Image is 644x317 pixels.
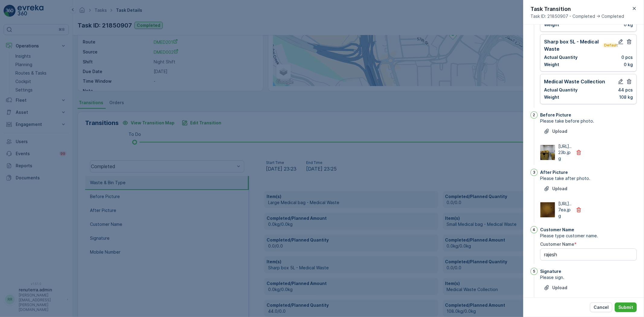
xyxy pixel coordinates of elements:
[540,233,637,239] span: Please type customer name.
[540,242,574,247] label: Customer Name
[544,78,605,85] p: Medical Waste Collection
[540,227,574,233] p: Customer Name
[530,111,538,119] div: 2
[544,38,601,53] p: Sharp box 5L - Medical Waste
[618,304,633,310] p: Submit
[540,118,637,124] span: Please take before photo.
[552,285,567,291] p: Upload
[624,62,633,68] p: 0 kg
[540,268,561,274] p: Signature
[530,226,538,233] div: 4
[604,43,616,48] p: Default
[544,62,559,68] p: Weight
[530,5,624,13] p: Task Transition
[552,128,567,134] p: Upload
[544,87,578,93] p: Actual Quantity
[530,169,538,176] div: 3
[615,303,637,312] button: Submit
[544,22,559,28] p: Weight
[530,268,538,275] div: 5
[558,143,572,162] p: [URL]..23b.jpg
[621,54,633,60] p: 0 pcs
[624,22,633,28] p: 0 kg
[540,184,571,194] button: Upload File
[544,54,578,60] p: Actual Quantity
[540,145,555,160] img: Media Preview
[619,94,633,100] p: 108 kg
[540,274,637,280] span: Please sign.
[594,304,609,310] p: Cancel
[540,169,568,175] p: After Picture
[540,112,571,118] p: Before Picture
[544,94,559,100] p: Weight
[552,186,567,192] p: Upload
[530,13,624,19] span: Task ID: 21850907 - Completed -> Completed
[540,126,571,136] button: Upload File
[558,201,572,219] p: [URL]..7ea.jpg
[618,87,633,93] p: 44 pcs
[540,202,555,217] img: Media Preview
[540,175,637,181] span: Please take after photo.
[590,303,612,312] button: Cancel
[540,283,571,293] button: Upload File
